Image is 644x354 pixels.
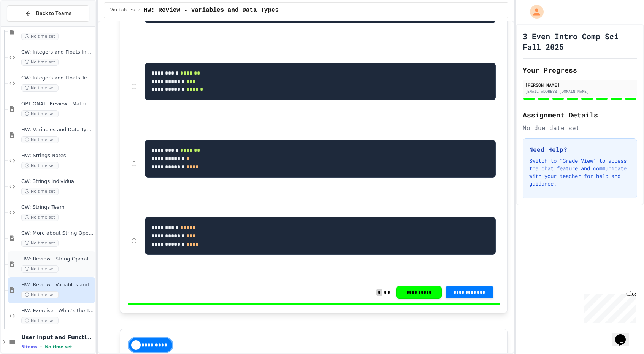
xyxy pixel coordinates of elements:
span: No time set [21,317,59,324]
span: HW: Review - Variables and Data Types [144,6,279,15]
span: Back to Teams [36,10,71,17]
h2: Your Progress [523,65,637,75]
span: No time set [21,59,59,66]
span: CW: Strings Individual [21,178,94,185]
span: No time set [21,240,59,247]
span: CW: Strings Team [21,204,94,211]
div: [EMAIL_ADDRESS][DOMAIN_NAME] [525,89,635,94]
span: No time set [45,344,72,349]
span: No time set [21,110,59,117]
span: HW: Review - Variables and Data Types [21,282,94,288]
span: No time set [21,84,59,92]
span: No time set [21,291,59,298]
div: My Account [522,3,546,21]
span: Variables [110,7,135,13]
span: User Input and Functions [21,334,94,341]
span: • [40,344,42,350]
span: HW: Strings Notes [21,152,94,159]
div: [PERSON_NAME] [525,81,635,88]
span: / [138,7,141,13]
h2: Assignment Details [523,110,637,120]
p: Switch to "Grade View" to access the chat feature and communicate with your teacher for help and ... [529,157,631,187]
span: No time set [21,33,59,40]
span: CW: Integers and Floats Team [21,75,94,81]
span: No time set [21,188,59,195]
iframe: chat widget [612,324,636,346]
span: OPTIONAL: Review - Mathematical Operators [21,101,94,107]
h1: 3 Even Intro Comp Sci Fall 2025 [523,31,637,52]
h3: Need Help? [529,145,631,154]
span: No time set [21,162,59,169]
button: Back to Teams [7,5,89,22]
span: HW: Exercise - What's the Type? [21,308,94,314]
div: No due date set [523,123,637,132]
span: No time set [21,214,59,221]
span: No time set [21,265,59,273]
span: No time set [21,136,59,143]
span: CW: More about String Operators [21,230,94,237]
span: 3 items [21,344,37,349]
div: Chat with us now!Close [3,3,52,48]
span: HW: Variables and Data Types [21,127,94,133]
span: CW: Integers and Floats Individual [21,49,94,56]
span: HW: Review - String Operators [21,256,94,262]
iframe: chat widget [581,291,636,323]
